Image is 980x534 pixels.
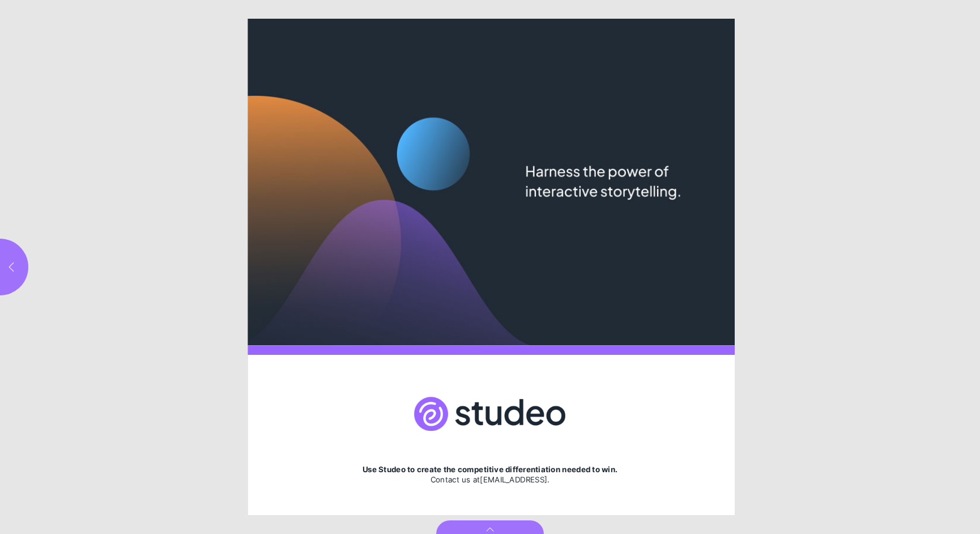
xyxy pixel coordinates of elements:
[480,474,547,484] a: [EMAIL_ADDRESS]
[414,383,565,445] img: brokerage logo
[245,19,735,515] section: Page 8
[363,465,617,474] strong: Use Studeo to create the competitive differentiation needed to win.
[298,474,682,485] div: Contact us at .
